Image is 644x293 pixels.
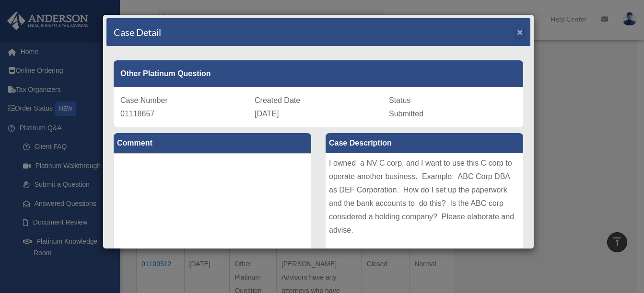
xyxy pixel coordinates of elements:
span: 01118657 [120,110,154,118]
span: × [517,26,523,37]
button: Close [517,27,523,37]
span: [DATE] [255,110,279,118]
span: Created Date [255,96,300,104]
label: Comment [114,133,311,153]
label: Case Description [326,133,523,153]
span: Case Number [120,96,168,104]
div: Other Platinum Question [114,60,523,87]
h4: Case Detail [114,25,161,39]
span: Status [389,96,410,104]
span: Submitted [389,110,423,118]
